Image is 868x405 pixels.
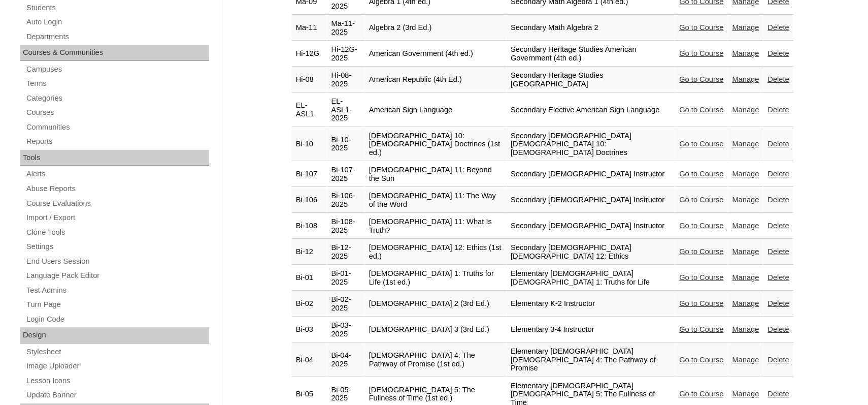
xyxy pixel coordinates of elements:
[365,239,506,265] td: [DEMOGRAPHIC_DATA] 12: Ethics (1st ed.)
[507,343,675,377] td: Elementary [DEMOGRAPHIC_DATA] [DEMOGRAPHIC_DATA] 4: The Pathway of Promise
[679,75,723,83] a: Go to Course
[507,213,675,239] td: Secondary [DEMOGRAPHIC_DATA] Instructor
[767,170,789,178] a: Delete
[732,247,759,256] a: Manage
[365,343,506,377] td: [DEMOGRAPHIC_DATA] 4: The Pathway of Promise (1st ed.)
[20,150,209,166] div: Tools
[25,313,209,326] a: Login Code
[507,67,675,92] td: Secondary Heritage Studies [GEOGRAPHIC_DATA]
[365,265,506,291] td: [DEMOGRAPHIC_DATA] 1: Truths for Life (1st ed.)
[25,197,209,210] a: Course Evaluations
[327,291,364,317] td: Bi-02-2025
[25,92,209,105] a: Categories
[767,390,789,398] a: Delete
[292,213,327,239] td: Bi-108
[292,188,327,213] td: Bi-106
[365,15,506,41] td: Algebra 2 (3rd Ed.)
[732,106,759,114] a: Manage
[679,170,723,178] a: Go to Course
[507,128,675,162] td: Secondary [DEMOGRAPHIC_DATA] [DEMOGRAPHIC_DATA] 10: [DEMOGRAPHIC_DATA] Doctrines
[365,41,506,67] td: American Government (4th ed.)
[507,162,675,187] td: Secondary [DEMOGRAPHIC_DATA] Instructor
[507,15,675,41] td: Secondary Math Algebra 2
[732,140,759,148] a: Manage
[327,67,364,92] td: Hi-08-2025
[507,291,675,317] td: Elementary K-2 Instructor
[679,356,723,364] a: Go to Course
[25,182,209,195] a: Abuse Reports
[20,327,209,344] div: Design
[679,247,723,256] a: Go to Course
[365,162,506,187] td: [DEMOGRAPHIC_DATA] 11: Beyond the Sun
[292,67,327,92] td: Hi-08
[679,390,723,398] a: Go to Course
[327,93,364,127] td: EL-ASL1-2025
[25,211,209,224] a: Import / Export
[732,49,759,57] a: Manage
[25,2,209,14] a: Students
[25,255,209,268] a: End Users Session
[365,291,506,317] td: [DEMOGRAPHIC_DATA] 2 (3rd Ed.)
[767,299,789,307] a: Delete
[365,93,506,127] td: American Sign Language
[767,196,789,204] a: Delete
[767,140,789,148] a: Delete
[25,77,209,90] a: Terms
[679,196,723,204] a: Go to Course
[732,222,759,230] a: Manage
[25,375,209,387] a: Lesson Icons
[767,222,789,230] a: Delete
[327,41,364,67] td: Hi-12G-2025
[327,162,364,187] td: Bi-107-2025
[25,121,209,134] a: Communities
[732,170,759,178] a: Manage
[732,273,759,282] a: Manage
[679,325,723,333] a: Go to Course
[507,317,675,342] td: Elementary 3-4 Instructor
[679,49,723,57] a: Go to Course
[25,30,209,43] a: Departments
[767,247,789,256] a: Delete
[327,128,364,162] td: Bi-10-2025
[327,15,364,41] td: Ma-11-2025
[507,93,675,127] td: Secondary Elective American Sign Language
[327,213,364,239] td: Bi-108-2025
[732,196,759,204] a: Manage
[679,140,723,148] a: Go to Course
[679,23,723,32] a: Go to Course
[732,325,759,333] a: Manage
[767,49,789,57] a: Delete
[25,135,209,148] a: Reports
[732,356,759,364] a: Manage
[292,41,327,67] td: Hi-12G
[25,346,209,358] a: Stylesheet
[732,75,759,83] a: Manage
[292,15,327,41] td: Ma-11
[292,93,327,127] td: EL-ASL1
[292,343,327,377] td: Bi-04
[292,317,327,342] td: Bi-03
[365,67,506,92] td: American Republic (4th Ed.)
[292,162,327,187] td: Bi-107
[327,317,364,342] td: Bi-03-2025
[25,269,209,282] a: Language Pack Editor
[327,239,364,265] td: Bi-12-2025
[20,45,209,61] div: Courses & Communities
[25,284,209,297] a: Test Admins
[292,239,327,265] td: Bi-12
[767,75,789,83] a: Delete
[732,299,759,307] a: Manage
[292,291,327,317] td: Bi-02
[25,168,209,180] a: Alerts
[507,239,675,265] td: Secondary [DEMOGRAPHIC_DATA] [DEMOGRAPHIC_DATA] 12: Ethics
[365,188,506,213] td: [DEMOGRAPHIC_DATA] 11: The Way of the Word
[25,389,209,401] a: Update Banner
[679,299,723,307] a: Go to Course
[365,128,506,162] td: [DEMOGRAPHIC_DATA] 10: [DEMOGRAPHIC_DATA] Doctrines (1st ed.)
[327,188,364,213] td: Bi-106-2025
[292,128,327,162] td: Bi-10
[767,356,789,364] a: Delete
[25,360,209,372] a: Image Uploader
[767,273,789,282] a: Delete
[679,273,723,282] a: Go to Course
